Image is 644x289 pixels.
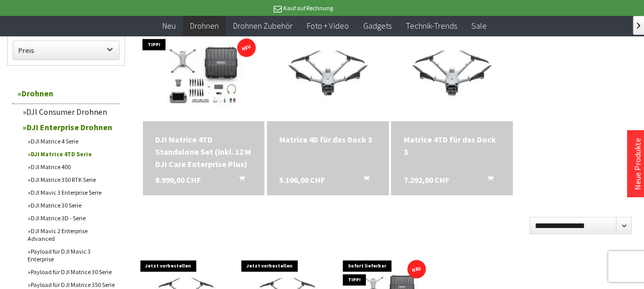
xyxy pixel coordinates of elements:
[226,174,251,187] button: In den Warenkorb
[23,224,120,245] a: DJI Mavic 2 Enterprise Advanced
[403,133,500,158] div: Matrice 4TD für das Dock 3
[279,174,325,186] span: 5.106,00 CHF
[12,83,120,104] a: Drohnen
[356,15,398,36] a: Gadgets
[307,20,348,31] span: Foto + Video
[155,15,183,36] a: Neu
[403,174,449,186] span: 7.292,00 CHF
[464,15,493,36] a: Sale
[363,20,391,31] span: Gadgets
[398,15,464,36] a: Technik-Trends
[13,41,119,59] label: Preis
[23,148,120,160] a: DJI Matrice 4TD Serie
[23,186,120,199] a: DJI Mavic 3 Enterprise Serie
[162,20,176,31] span: Neu
[632,138,642,190] a: Neue Produkte
[23,173,120,186] a: DJI Matrice 350 RTK Serie
[143,31,264,119] img: DJI Matrice 4TD Standalone Set (inkl. 12 M DJI Care Enterprise Plus)
[155,174,201,186] span: 8.990,00 CHF
[279,133,376,146] div: Matrice 4D für das Dock 3
[279,133,376,146] a: Matrice 4D für das Dock 3 5.106,00 CHF In den Warenkorb
[233,20,293,31] span: Drohnen Zubehör
[155,133,252,170] div: DJI Matrice 4TD Standalone Set (inkl. 12 M DJI Care Enterprise Plus)
[17,119,120,135] a: DJI Enterprise Drohnen
[351,174,376,187] button: In den Warenkorb
[471,20,486,31] span: Sale
[23,135,120,148] a: DJI Matrice 4 Serie
[155,133,252,170] a: DJI Matrice 4TD Standalone Set (inkl. 12 M DJI Care Enterprise Plus) 8.990,00 CHF In den Warenkorb
[23,160,120,173] a: DJI Matrice 400
[23,212,120,224] a: DJI Matrice 3D - Serie
[405,20,456,31] span: Technik-Trends
[475,174,500,187] button: In den Warenkorb
[637,23,640,29] span: 
[183,15,226,36] a: Drohnen
[226,15,300,36] a: Drohnen Zubehör
[190,20,219,31] span: Drohnen
[17,104,120,119] a: DJI Consumer Drohnen
[403,133,500,158] a: Matrice 4TD für das Dock 3 7.292,00 CHF In den Warenkorb
[300,15,356,36] a: Foto + Video
[23,265,120,278] a: Payload für DJI Matrice 30 Serie
[267,29,388,120] img: Matrice 4D für das Dock 3
[23,199,120,212] a: DJI Matrice 30 Serie
[23,245,120,265] a: Payload für DJI Mavic 3 Enterprise
[391,29,512,120] img: Matrice 4TD für das Dock 3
